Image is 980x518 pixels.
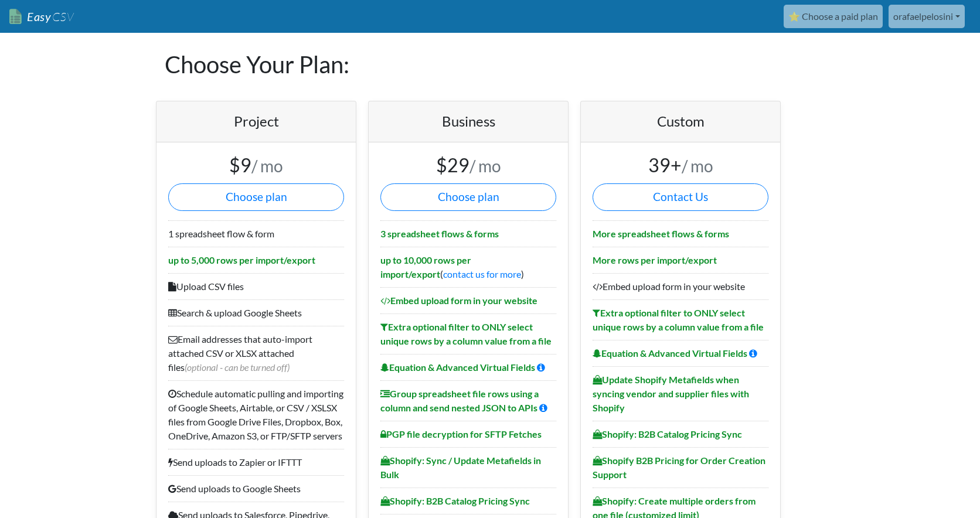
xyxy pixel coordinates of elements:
h3: 39+ [593,154,768,176]
a: contact us for more [443,268,521,280]
li: Upload CSV files [168,273,344,299]
li: ( ) [380,247,556,287]
b: up to 10,000 rows per import/export [380,254,471,280]
small: / mo [682,156,713,176]
b: Shopify: Sync / Update Metafields in Bulk [380,455,541,480]
h4: Business [380,113,556,130]
button: Choose plan [380,183,556,211]
a: Contact Us [593,183,768,211]
span: CSV [51,9,74,24]
b: Shopify B2B Pricing for Order Creation Support [593,455,765,480]
b: Embed upload form in your website [380,295,537,306]
b: Group spreadsheet file rows using a column and send nested JSON to APIs [380,388,539,413]
b: More rows per import/export [593,254,717,265]
b: Extra optional filter to ONLY select unique rows by a column value from a file [380,321,552,346]
b: More spreadsheet flows & forms [593,228,729,239]
h4: Project [168,113,344,130]
b: Equation & Advanced Virtual Fields [593,347,747,359]
li: Email addresses that auto-import attached CSV or XLSX attached files [168,326,344,380]
b: PGP file decryption for SFTP Fetches [380,428,542,439]
h3: $9 [168,154,344,176]
a: EasyCSV [9,5,74,29]
a: ⭐ Choose a paid plan [784,5,883,28]
b: Equation & Advanced Virtual Fields [380,362,535,373]
b: Shopify: B2B Catalog Pricing Sync [593,428,742,439]
h3: $29 [380,154,556,176]
li: Send uploads to Google Sheets [168,475,344,502]
b: Extra optional filter to ONLY select unique rows by a column value from a file [593,307,764,332]
h1: Choose Your Plan: [165,33,815,96]
li: Schedule automatic pulling and importing of Google Sheets, Airtable, or CSV / XSLSX files from Go... [168,380,344,449]
h4: Custom [593,113,768,130]
button: Choose plan [168,183,344,211]
li: Search & upload Google Sheets [168,299,344,326]
b: up to 5,000 rows per import/export [168,254,315,265]
li: Send uploads to Zapier or IFTTT [168,449,344,475]
a: orafaelpelosini [889,5,965,28]
b: 3 spreadsheet flows & forms [380,228,499,239]
span: (optional - can be turned off) [185,362,290,373]
li: Embed upload form in your website [593,273,768,299]
small: / mo [251,156,283,176]
small: / mo [469,156,501,176]
li: 1 spreadsheet flow & form [168,220,344,247]
b: Shopify: B2B Catalog Pricing Sync [380,495,530,506]
b: Update Shopify Metafields when syncing vendor and supplier files with Shopify [593,374,749,413]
